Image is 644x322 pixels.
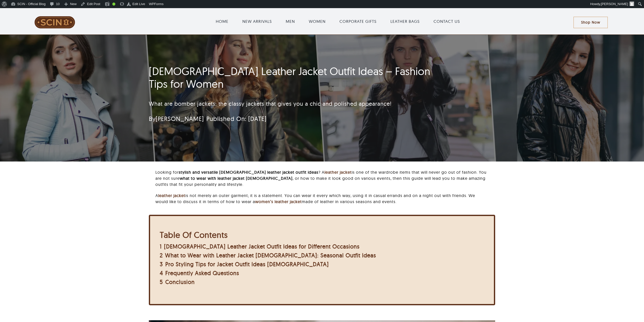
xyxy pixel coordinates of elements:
[581,20,600,25] span: Shop Now
[160,261,163,268] span: 3
[102,13,574,29] nav: Main Menu
[155,169,489,187] p: Looking for ? A is one of the wardrobe items that will never go out of fashion. You are not sure ...
[160,243,360,250] a: 1 [DEMOGRAPHIC_DATA] Leather Jacket Outfit Ideas for Different Occasions
[325,170,352,175] a: leather jacket
[574,17,608,28] a: Shop Now
[156,115,204,122] a: [PERSON_NAME]
[149,65,435,91] h1: [DEMOGRAPHIC_DATA] Leather Jacket Outfit Ideas – Fashion Tips for Women
[158,193,185,198] a: leather jacket
[164,243,360,250] span: [DEMOGRAPHIC_DATA] Leather Jacket Outfit Ideas for Different Occasions
[149,100,435,108] p: What are bomber jackets: the classy jackets that gives you a chic and polished appearance!
[255,199,302,204] a: women’s leather jacket
[160,278,195,285] a: 5 Conclusion
[216,18,228,24] a: HOME
[286,18,295,24] a: MEN
[309,18,326,24] a: WOMEN
[434,18,460,24] a: CONTACT US
[390,18,420,24] a: LEATHER BAGS
[160,243,162,250] span: 1
[160,278,163,285] span: 5
[165,252,376,259] span: What to Wear with Leather Jacket [DEMOGRAPHIC_DATA]: Seasonal Outfit Ideas
[160,270,163,277] span: 4
[339,18,377,24] a: CORPORATE GIFTS
[242,18,272,24] a: NEW ARRIVALS
[206,115,266,122] span: Published On: [DATE]
[165,270,239,277] span: Frequently Asked Questions
[160,230,228,240] b: Table Of Contents
[112,3,115,6] div: Good
[160,261,329,268] a: 3 Pro Styling Tips for Jacket Outfit Ideas [DEMOGRAPHIC_DATA]
[179,170,318,175] strong: stylish and versatile [DEMOGRAPHIC_DATA] leather jacket outfit ideas
[160,252,376,259] a: 2 What to Wear with Leather Jacket [DEMOGRAPHIC_DATA]: Seasonal Outfit Ideas
[155,192,489,205] p: A is not merely an outer garment; it is a statement. You can wear it every which way, using it in...
[165,261,329,268] span: Pro Styling Tips for Jacket Outfit Ideas [DEMOGRAPHIC_DATA]
[601,2,628,6] span: [PERSON_NAME]
[160,270,239,277] a: 4 Frequently Asked Questions
[149,115,204,122] span: By
[180,176,293,181] strong: what to wear with leather jacket [DEMOGRAPHIC_DATA]
[165,278,195,285] span: Conclusion
[160,252,163,259] span: 2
